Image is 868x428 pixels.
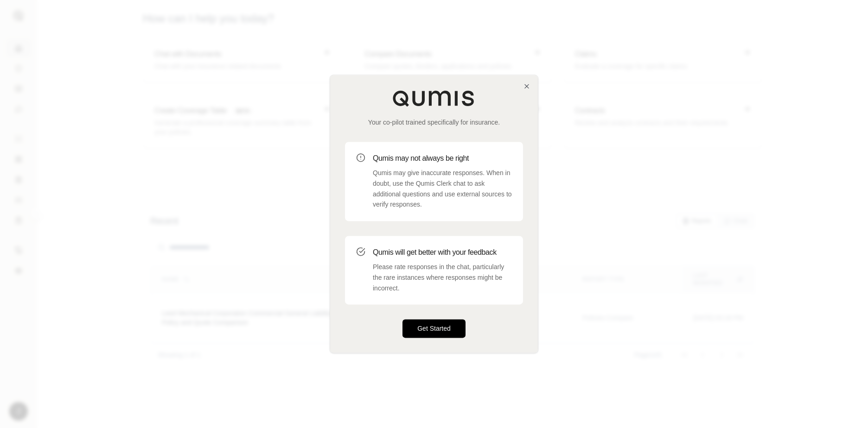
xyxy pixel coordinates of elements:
p: Please rate responses in the chat, particularly the rare instances where responses might be incor... [373,262,512,293]
h3: Qumis may not always be right [373,153,512,164]
p: Qumis may give inaccurate responses. When in doubt, use the Qumis Clerk chat to ask additional qu... [373,168,512,210]
p: Your co-pilot trained specifically for insurance. [345,118,523,127]
h3: Qumis will get better with your feedback [373,247,512,258]
button: Get Started [402,320,466,338]
img: Qumis Logo [392,90,476,107]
